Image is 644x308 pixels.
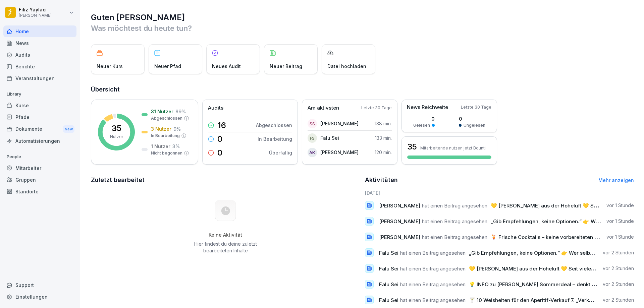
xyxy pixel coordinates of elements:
[379,234,420,240] span: [PERSON_NAME]
[19,13,52,18] p: [PERSON_NAME]
[3,123,76,135] div: Dokumente
[400,265,466,272] span: hat einen Beitrag angesehen
[422,218,487,225] span: hat einen Beitrag angesehen
[63,125,74,133] div: New
[422,202,487,209] span: hat einen Beitrag angesehen
[598,177,634,183] a: Mehr anzeigen
[91,23,634,34] p: Was möchtest du heute tun?
[375,120,392,127] p: 138 min.
[379,202,420,209] span: [PERSON_NAME]
[110,134,123,140] p: Nutzer
[258,135,292,142] p: In Bearbeitung
[175,108,186,115] p: 89 %
[375,134,392,141] p: 133 min.
[208,104,223,112] p: Audits
[320,120,359,127] p: [PERSON_NAME]
[3,291,76,303] a: Einstellungen
[603,281,634,288] p: vor 2 Stunden
[365,175,398,185] h2: Aktivitäten
[3,61,76,72] a: Berichte
[217,121,226,129] p: 16
[217,135,222,143] p: 0
[112,124,121,132] p: 35
[192,241,259,254] p: Hier findest du deine zuletzt bearbeiteten Inhalte
[308,119,317,128] div: SS
[3,25,76,37] a: Home
[3,186,76,197] a: Standorte
[379,265,398,272] span: Falu Sei
[379,297,398,303] span: Falu Sei
[151,125,171,132] p: 3 Nutzer
[606,202,634,209] p: vor 1 Stunde
[3,279,76,291] div: Support
[3,100,76,111] a: Kurse
[379,250,398,256] span: Falu Sei
[3,123,76,135] a: DokumenteNew
[400,281,466,288] span: hat einen Beitrag angesehen
[400,250,466,256] span: hat einen Beitrag angesehen
[3,151,76,162] p: People
[308,148,317,157] div: AK
[151,108,173,115] p: 31 Nutzer
[327,63,366,70] p: Datei hochladen
[308,104,339,112] p: Am aktivsten
[464,122,485,128] p: Ungelesen
[361,105,392,111] p: Letzte 30 Tage
[151,115,182,121] p: Abgeschlossen
[320,134,339,141] p: Falu Sei
[256,122,292,129] p: Abgeschlossen
[459,115,485,122] p: 0
[3,111,76,123] a: Pfade
[413,122,430,128] p: Gelesen
[154,63,181,70] p: Neuer Pfad
[3,162,76,174] a: Mitarbeiter
[407,141,417,152] h3: 35
[91,175,360,185] h2: Zuletzt bearbeitet
[151,150,182,156] p: Nicht begonnen
[19,7,52,13] p: Filiz Yaylaci
[413,115,435,122] p: 0
[365,189,634,196] h6: [DATE]
[151,133,180,139] p: In Bearbeitung
[91,12,634,23] h1: Guten [PERSON_NAME]
[603,297,634,303] p: vor 2 Stunden
[151,143,170,150] p: 1 Nutzer
[379,281,398,288] span: Falu Sei
[217,149,222,157] p: 0
[606,218,634,225] p: vor 1 Stunde
[3,174,76,186] a: Gruppen
[308,133,317,143] div: FS
[422,234,487,240] span: hat einen Beitrag angesehen
[3,49,76,61] a: Audits
[420,145,486,150] p: Mitarbeitende nutzen jetzt Bounti
[172,143,180,150] p: 3 %
[461,104,491,110] p: Letzte 30 Tage
[192,232,259,238] h5: Keine Aktivität
[3,135,76,147] a: Automatisierungen
[3,89,76,100] p: Library
[3,37,76,49] a: News
[407,104,448,111] p: News Reichweite
[603,249,634,256] p: vor 2 Stunden
[173,125,181,132] p: 9 %
[379,218,420,225] span: [PERSON_NAME]
[3,72,76,84] a: Veranstaltungen
[320,149,359,156] p: [PERSON_NAME]
[375,149,392,156] p: 120 min.
[212,63,241,70] p: Neues Audit
[97,63,123,70] p: Neuer Kurs
[606,234,634,240] p: vor 1 Stunde
[269,149,292,156] p: Überfällig
[603,265,634,272] p: vor 2 Stunden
